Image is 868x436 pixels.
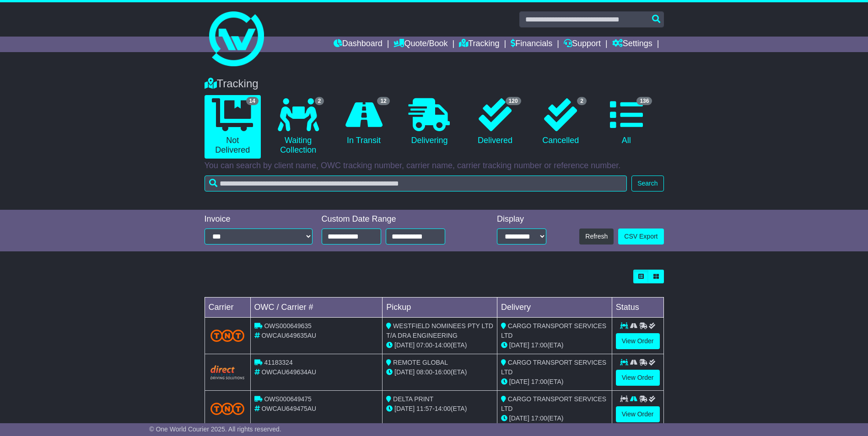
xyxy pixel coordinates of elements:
span: DELTA PRINT [393,395,433,403]
span: 08:00 [416,368,432,376]
button: Refresh [579,229,614,245]
span: [DATE] [509,378,529,385]
a: Tracking [459,37,499,52]
div: Invoice [205,214,313,224]
span: 14:00 [435,341,451,349]
img: TNT_Domestic.png [210,330,245,342]
td: Delivery [497,298,612,318]
span: 136 [636,97,652,105]
span: OWS000649635 [264,322,312,330]
div: (ETA) [501,414,608,423]
span: CARGO TRANSPORT SERVICES LTD [501,359,606,376]
a: Delivering [401,95,458,149]
span: [DATE] [394,368,415,376]
span: [DATE] [394,405,415,412]
a: CSV Export [618,229,663,245]
p: You can search by client name, OWC tracking number, carrier name, carrier tracking number or refe... [205,161,664,171]
a: Settings [612,37,652,52]
span: 16:00 [435,368,451,376]
td: Pickup [383,298,497,318]
div: - (ETA) [386,367,493,377]
span: 12 [377,97,389,105]
span: 41183324 [264,359,292,366]
a: 120 Delivered [467,95,523,149]
span: CARGO TRANSPORT SERVICES LTD [501,395,606,412]
span: OWS000649475 [264,395,312,403]
span: 2 [315,97,324,105]
div: Tracking [200,77,669,90]
span: 17:00 [531,415,547,422]
span: WESTFIELD NOMINEES PTY LTD T/A DRA ENGINEERING [386,322,493,339]
span: OWCAU649634AU [261,368,316,376]
a: 136 All [598,95,654,149]
a: View Order [616,406,660,422]
a: Dashboard [334,37,383,52]
div: (ETA) [501,340,608,350]
td: Carrier [205,298,250,318]
span: CARGO TRANSPORT SERVICES LTD [501,322,606,339]
span: OWCAU649635AU [261,332,316,339]
span: 17:00 [531,341,547,349]
a: 2 Cancelled [533,95,589,149]
span: 17:00 [531,378,547,385]
span: 07:00 [416,341,432,349]
img: TNT_Domestic.png [210,403,245,415]
td: Status [612,298,663,318]
span: REMOTE GLOBAL [393,359,448,366]
td: OWC / Carrier # [250,298,383,318]
div: Display [497,214,546,224]
a: Financials [511,37,552,52]
div: Custom Date Range [322,214,469,224]
img: Direct.png [210,365,245,379]
a: 2 Waiting Collection [270,95,326,159]
div: - (ETA) [386,404,493,414]
span: OWCAU649475AU [261,405,316,412]
span: [DATE] [394,341,415,349]
span: 14:00 [435,405,451,412]
button: Search [631,175,663,191]
span: 14 [246,97,259,105]
div: - (ETA) [386,340,493,350]
a: 14 Not Delivered [205,95,261,159]
a: 12 In Transit [335,95,392,149]
span: 2 [577,97,587,105]
span: [DATE] [509,415,529,422]
a: View Order [616,333,660,349]
span: [DATE] [509,341,529,349]
a: View Order [616,370,660,386]
a: Quote/Book [394,37,447,52]
a: Support [564,37,601,52]
span: 11:57 [416,405,432,412]
span: © One World Courier 2025. All rights reserved. [149,425,281,433]
span: 120 [506,97,521,105]
div: (ETA) [501,377,608,387]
